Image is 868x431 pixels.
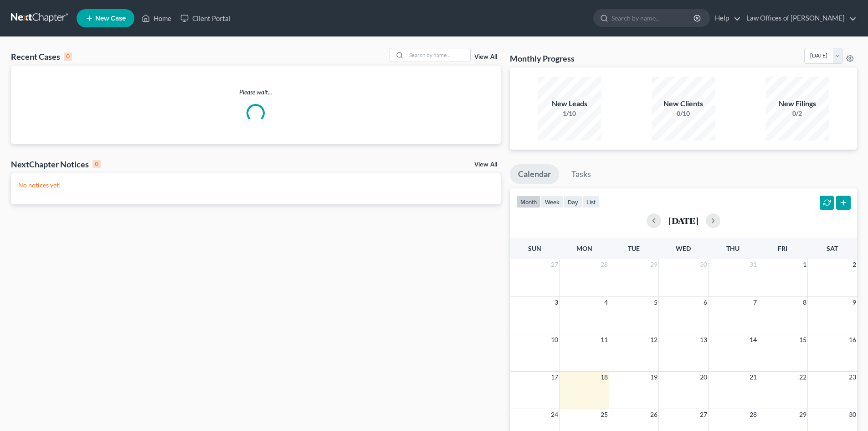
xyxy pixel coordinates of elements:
[550,259,559,270] span: 27
[528,244,541,252] span: Sun
[11,88,501,97] p: Please wait...
[474,54,497,60] a: View All
[827,244,838,252] span: Sat
[802,297,807,308] span: 8
[798,372,807,383] span: 22
[765,109,829,118] div: 0/2
[653,297,658,308] span: 5
[538,99,601,109] div: New Leads
[600,334,609,345] span: 11
[550,334,559,345] span: 10
[649,334,658,345] span: 12
[699,372,708,383] span: 20
[600,409,609,420] span: 25
[92,160,101,168] div: 0
[611,10,695,26] input: Search by name...
[802,259,807,270] span: 1
[582,196,600,208] button: list
[848,409,857,420] span: 30
[406,48,470,62] input: Search by name...
[628,244,640,252] span: Tue
[563,164,599,184] a: Tasks
[699,334,708,345] span: 13
[749,259,758,270] span: 31
[699,259,708,270] span: 30
[649,259,658,270] span: 29
[516,196,541,208] button: month
[576,244,592,252] span: Mon
[510,53,575,64] h3: Monthly Progress
[749,334,758,345] span: 14
[649,409,658,420] span: 26
[726,244,740,252] span: Thu
[474,161,497,168] a: View All
[550,372,559,383] span: 17
[749,409,758,420] span: 28
[668,216,699,225] h2: [DATE]
[95,15,126,22] span: New Case
[64,52,72,61] div: 0
[564,196,582,208] button: day
[652,109,715,118] div: 0/10
[699,409,708,420] span: 27
[600,259,609,270] span: 28
[538,109,601,118] div: 1/10
[554,297,559,308] span: 3
[852,297,857,308] span: 9
[18,181,493,190] p: No notices yet!
[11,159,101,170] div: NextChapter Notices
[798,409,807,420] span: 29
[778,244,787,252] span: Fri
[510,164,559,184] a: Calendar
[765,99,829,109] div: New Filings
[742,10,857,26] a: Law Offices of [PERSON_NAME]
[603,297,609,308] span: 4
[652,99,715,109] div: New Clients
[848,372,857,383] span: 23
[176,10,235,26] a: Client Portal
[848,334,857,345] span: 16
[137,10,176,26] a: Home
[798,334,807,345] span: 15
[676,244,691,252] span: Wed
[550,409,559,420] span: 24
[703,297,708,308] span: 6
[752,297,758,308] span: 7
[710,10,741,26] a: Help
[749,372,758,383] span: 21
[541,196,564,208] button: week
[649,372,658,383] span: 19
[600,372,609,383] span: 18
[852,259,857,270] span: 2
[11,51,72,62] div: Recent Cases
